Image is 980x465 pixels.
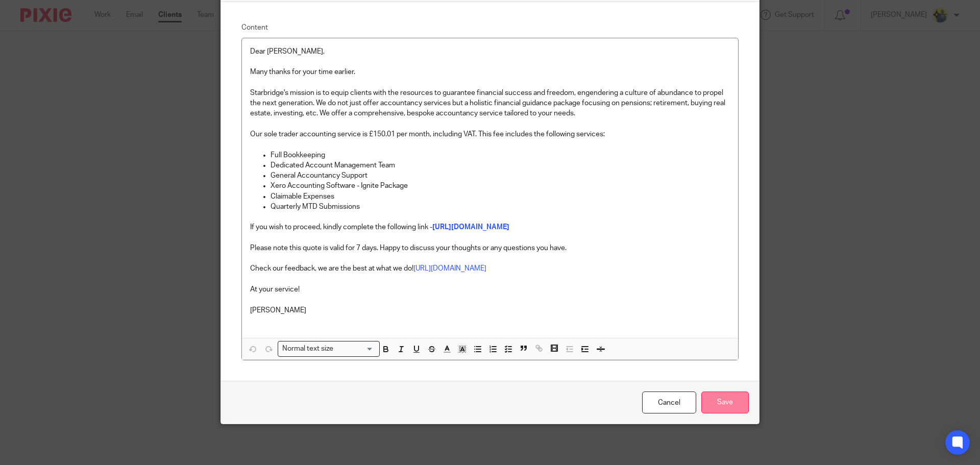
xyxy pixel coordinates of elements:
p: Full Bookkeeping [271,150,730,160]
p: At your service! [250,284,730,295]
p: Many thanks for your time earlier. [250,67,730,77]
p: General Accountancy Support [271,170,730,181]
p: [PERSON_NAME] [250,305,730,315]
p: Starbridge's mission is to equip clients with the resources to guarantee financial success and fr... [250,88,730,119]
a: Cancel [642,391,696,413]
p: Our sole trader accounting service is £150.01 per month, including VAT. This fee includes the fol... [250,129,730,139]
a: [URL][DOMAIN_NAME] [413,265,486,272]
p: Dear [PERSON_NAME], [250,46,730,57]
p: Dedicated Account Management Team [271,160,730,170]
p: Please note this quote is valid for 7 days. Happy to discuss your thoughts or any questions you h... [250,243,730,253]
p: Xero Accounting Software - Ignite Package [271,181,730,191]
p: If you wish to proceed, kindly complete the following link - [250,222,730,232]
p: Quarterly MTD Submissions [271,202,730,212]
a: [URL][DOMAIN_NAME] [432,224,509,231]
input: Search for option [337,344,374,354]
p: Check our feedback, we are the best at what we do! [250,263,730,274]
div: Search for option [278,341,380,357]
span: Normal text size [280,344,336,354]
input: Save [701,391,749,413]
p: Claimable Expenses [271,191,730,202]
label: Content [241,22,739,33]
